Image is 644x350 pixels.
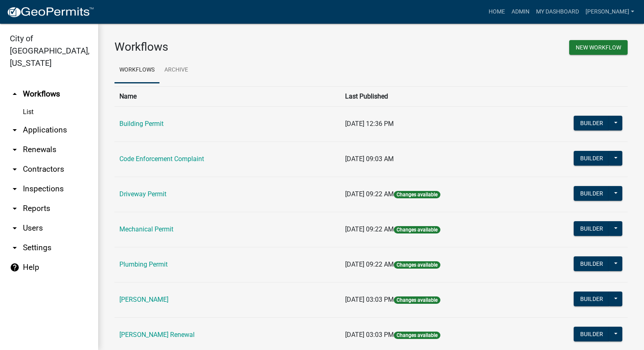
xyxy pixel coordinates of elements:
[574,292,610,306] button: Builder
[345,190,394,198] span: [DATE] 09:22 AM
[119,296,168,303] a: [PERSON_NAME]
[345,120,394,128] span: [DATE] 12:36 PM
[345,331,394,339] span: [DATE] 03:03 PM
[394,261,440,269] span: Changes available
[574,116,610,130] button: Builder
[574,186,610,201] button: Builder
[119,260,168,268] a: Plumbing Permit
[394,191,440,198] span: Changes available
[485,4,508,20] a: Home
[119,331,195,339] a: [PERSON_NAME] Renewal
[119,190,166,198] a: Driveway Permit
[574,151,610,166] button: Builder
[10,89,20,99] i: arrow_drop_up
[119,155,204,163] a: Code Enforcement Complaint
[582,4,637,20] a: [PERSON_NAME]
[569,40,628,55] button: New Workflow
[574,256,610,271] button: Builder
[114,40,365,54] h3: Workflows
[10,184,20,194] i: arrow_drop_down
[345,225,394,233] span: [DATE] 09:22 AM
[10,204,20,213] i: arrow_drop_down
[345,260,394,268] span: [DATE] 09:22 AM
[114,86,340,106] th: Name
[10,164,20,174] i: arrow_drop_down
[345,296,394,303] span: [DATE] 03:03 PM
[10,243,20,253] i: arrow_drop_down
[508,4,533,20] a: Admin
[574,221,610,236] button: Builder
[10,262,20,272] i: help
[394,332,440,339] span: Changes available
[159,57,193,83] a: Archive
[119,225,173,233] a: Mechanical Permit
[574,327,610,341] button: Builder
[394,226,440,233] span: Changes available
[10,223,20,233] i: arrow_drop_down
[345,155,394,163] span: [DATE] 09:03 AM
[119,120,164,128] a: Building Permit
[340,86,524,106] th: Last Published
[10,145,20,155] i: arrow_drop_down
[114,57,159,83] a: Workflows
[533,4,582,20] a: My Dashboard
[10,125,20,135] i: arrow_drop_down
[394,296,440,304] span: Changes available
